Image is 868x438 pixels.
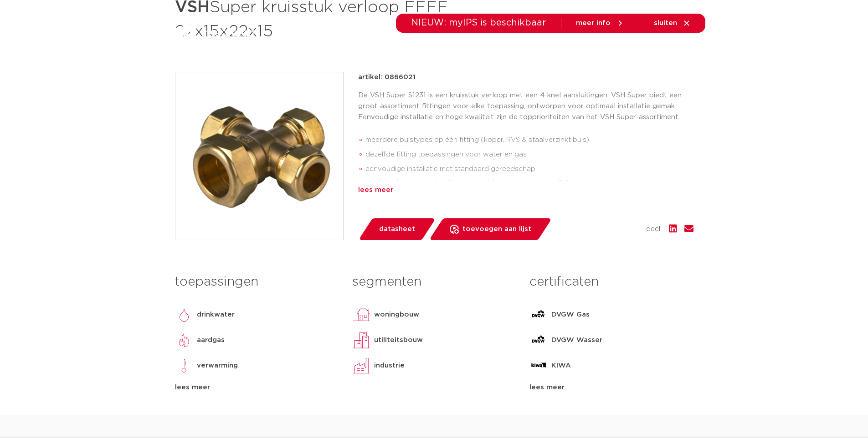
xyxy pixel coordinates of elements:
[576,19,624,27] a: meer info
[175,273,339,291] h3: toepassingen
[576,20,611,26] span: meer info
[358,90,693,123] p: De VSH Super S1231 is een kruisstuk verloop met een 4 knel aansluitingen. VSH Super biedt een gro...
[175,382,339,393] div: lees meer
[365,147,693,162] li: dezelfde fitting toepassingen voor water en gas
[197,335,225,346] p: aardgas
[412,33,460,70] a: toepassingen
[529,382,693,393] div: lees meer
[374,335,423,346] p: utiliteitsbouw
[411,18,546,27] span: NIEUW: myIPS is beschikbaar
[175,331,193,349] img: aardgas
[365,162,693,176] li: eenvoudige installatie met standaard gereedschap
[175,357,193,375] img: verwarming
[551,309,590,320] p: DVGW Gas
[551,360,571,371] p: KIWA
[654,20,677,26] span: sluiten
[358,218,436,240] a: datasheet
[352,331,370,349] img: utiliteitsbouw
[358,185,693,196] div: lees meer
[583,33,614,70] a: over ons
[352,357,370,375] img: industrie
[175,306,193,324] img: drinkwater
[478,33,517,70] a: downloads
[654,19,691,27] a: sluiten
[529,273,693,291] h3: certificaten
[358,72,416,83] p: artikel: 0866021
[374,309,419,320] p: woningbouw
[310,33,347,70] a: producten
[379,222,415,237] span: datasheet
[374,360,405,371] p: industrie
[310,33,614,70] nav: Menu
[535,33,565,70] a: services
[551,335,602,346] p: DVGW Wasser
[352,273,516,291] h3: segmenten
[529,331,548,349] img: DVGW Wasser
[462,222,531,237] span: toevoegen aan lijst
[365,176,693,191] li: snelle verbindingstechnologie waarbij her-montage mogelijk is
[646,224,662,235] span: deel:
[529,306,548,324] img: DVGW Gas
[365,33,394,70] a: markten
[365,133,693,147] li: meerdere buistypes op één fitting (koper, RVS & staalverzinkt buis)
[660,33,669,70] div: my IPS
[175,72,343,240] img: Product Image for VSH Super kruisstuk verloop FFFF 22x15x22x15
[197,360,238,371] p: verwarming
[197,309,235,320] p: drinkwater
[352,306,370,324] img: woningbouw
[529,357,548,375] img: KIWA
